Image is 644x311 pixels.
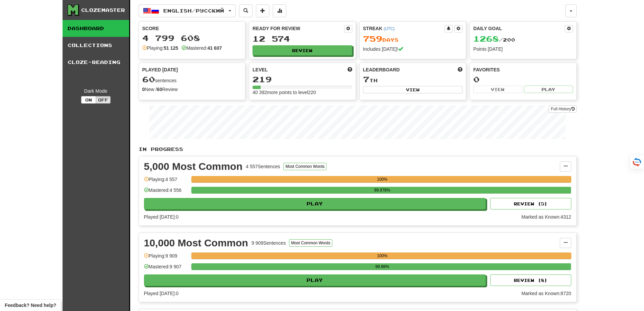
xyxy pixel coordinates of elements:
div: 0 [473,75,573,84]
a: Cloze-Reading [63,54,129,71]
div: 100% [193,176,571,183]
button: Play [144,198,486,209]
a: Collections [63,37,129,54]
button: Search sentences [239,4,253,17]
span: This week in points, UTC [458,66,462,73]
div: Mastered: [182,45,222,51]
div: Clozemaster [81,7,125,14]
span: 759 [363,34,382,43]
button: Most Common Words [283,163,327,170]
div: Includes [DATE]! [363,46,463,52]
div: Marked as Known: 8720 [521,290,571,297]
div: 99.978% [193,187,571,194]
div: Streak [363,25,445,32]
div: th [363,75,463,84]
div: 219 [253,75,352,84]
p: In Progress [139,146,577,153]
button: Add sentence to collection [256,4,269,17]
button: Play [144,274,486,286]
div: 5,000 Most Common [144,161,243,172]
span: / 200 [473,37,515,43]
div: Favorites [473,66,573,73]
button: Most Common Words [289,239,332,247]
a: (UTC) [384,26,395,31]
span: Leaderboard [363,66,400,73]
div: Points [DATE] [473,46,573,52]
span: Played [DATE]: 0 [144,214,178,220]
div: New / Review [142,86,242,93]
strong: 0 [142,87,145,92]
div: sentences [142,75,242,84]
button: Review [253,45,352,55]
span: 7 [363,74,369,84]
div: 40 392 more points to level 220 [253,89,352,96]
button: Review (8) [490,274,571,286]
button: Play [524,86,573,93]
button: Off [96,96,111,104]
div: 9 909 Sentences [252,240,286,246]
div: 4 799 608 [142,34,242,42]
div: 10,000 Most Common [144,238,248,248]
span: Open feedback widget [5,302,56,309]
strong: 41 607 [207,45,222,51]
span: Level [253,66,268,73]
button: On [81,96,96,104]
span: 1268 [473,34,499,43]
button: English/Русский [139,4,236,17]
div: Playing: 9 909 [144,252,188,264]
div: Marked as Known: 4312 [521,214,571,220]
button: View [473,86,522,93]
button: View [363,86,463,93]
strong: 51 125 [164,45,178,51]
span: Played [DATE]: 0 [144,291,178,296]
span: 60 [142,74,155,84]
div: 4 557 Sentences [246,163,280,170]
div: Ready for Review [253,25,344,32]
div: Playing: 4 557 [144,176,188,187]
div: 99.98% [193,263,571,270]
strong: 60 [157,87,162,92]
div: Mastered: 4 556 [144,187,188,198]
button: More stats [273,4,286,17]
a: Dashboard [63,20,129,37]
div: Playing: [142,45,178,51]
div: Score [142,25,242,32]
a: Full History [549,105,576,113]
button: Review (5) [490,198,571,209]
div: 100% [193,252,571,259]
div: Mastered: 9 907 [144,263,188,274]
span: Played [DATE] [142,66,178,73]
div: Dark Mode [68,88,124,94]
div: 12 574 [253,35,352,43]
span: Score more points to level up [348,66,352,73]
span: English / Русский [163,8,224,14]
div: Daily Goal [473,25,565,32]
div: Day s [363,35,463,43]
